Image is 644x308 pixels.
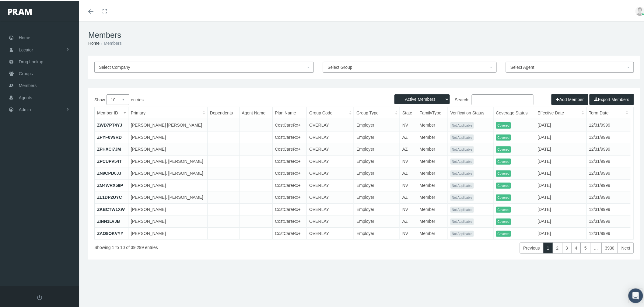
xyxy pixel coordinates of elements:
td: OVERLAY [307,166,354,178]
th: Verification Status [448,106,493,118]
span: Covered [496,121,511,128]
input: Search: [472,93,534,104]
td: [DATE] [535,142,586,154]
th: Plan Name [272,106,307,118]
label: Search: [364,93,534,104]
span: Not Applicable [450,229,474,236]
select: Showentries [107,93,129,104]
span: Select Company [99,64,130,68]
th: Effective Date: activate to sort column ascending [535,106,586,118]
span: Covered [496,169,511,176]
a: ZPYF0V9RD [97,134,122,138]
a: ZPCUPV54T [97,158,122,163]
td: AZ [400,190,417,202]
td: CostCareRx+ [272,142,307,154]
td: OVERLAY [307,190,354,202]
td: Member [417,202,448,214]
td: Employer [354,178,400,190]
td: CostCareRx+ [272,154,307,166]
th: State [400,106,417,118]
a: ZN9CPD0JJ [97,170,121,174]
span: Groups [19,67,33,78]
a: Home [88,40,100,44]
span: Covered [496,157,511,164]
a: ZAO8OKVYY [97,230,123,235]
td: Employer [354,214,400,226]
td: 12/31/9999 [586,130,631,142]
td: CostCareRx+ [272,190,307,202]
td: [PERSON_NAME] [128,130,207,142]
td: OVERLAY [307,154,354,166]
td: CostCareRx+ [272,202,307,214]
td: [DATE] [535,166,586,178]
td: Employer [354,166,400,178]
td: [PERSON_NAME] [128,214,207,226]
span: Not Applicable [450,193,474,200]
td: 12/31/9999 [586,178,631,190]
td: Employer [354,118,400,130]
td: NV [400,118,417,130]
td: OVERLAY [307,226,354,238]
span: Admin [19,103,31,114]
td: Employer [354,202,400,214]
th: Term Date: activate to sort column ascending [586,106,631,118]
img: PRAM_20_x_78.png [8,8,32,14]
th: Primary: activate to sort column ascending [128,106,207,118]
td: CostCareRx+ [272,166,307,178]
td: CostCareRx+ [272,118,307,130]
span: Not Applicable [450,157,474,164]
td: AZ [400,142,417,154]
a: 1 [543,241,553,252]
span: Drug Lookup [19,55,43,66]
a: ZL1DP2UYC [97,194,122,198]
td: 12/31/9999 [586,226,631,238]
li: Members [100,39,121,45]
td: Member [417,214,448,226]
th: FamilyType [417,106,448,118]
span: Members [19,79,37,90]
td: [DATE] [535,118,586,130]
td: 12/31/9999 [586,190,631,202]
td: OVERLAY [307,118,354,130]
span: Select Group [327,64,352,68]
td: CostCareRx+ [272,214,307,226]
a: ZWD7PT4YJ [97,121,122,126]
button: Add Member [551,93,588,104]
td: [DATE] [535,226,586,238]
a: 5 [581,241,590,252]
td: AZ [400,214,417,226]
td: [DATE] [535,154,586,166]
span: Covered [496,145,511,152]
td: [PERSON_NAME] [PERSON_NAME] [128,118,207,130]
td: OVERLAY [307,178,354,190]
td: 12/31/9999 [586,214,631,226]
a: ZPHXCI7JM [97,145,121,150]
a: ZINN1LVJB [97,218,120,222]
td: [PERSON_NAME] [128,202,207,214]
th: Group Code: activate to sort column ascending [307,106,354,118]
th: Agent Name [239,106,272,118]
td: CostCareRx+ [272,226,307,238]
span: Covered [496,193,511,200]
a: ZKBCTW1XW [97,206,125,211]
td: OVERLAY [307,130,354,142]
a: 3930 [601,241,618,252]
span: Not Applicable [450,205,474,212]
span: Not Applicable [450,217,474,224]
span: Not Applicable [450,181,474,188]
td: [DATE] [535,214,586,226]
a: 2 [553,241,562,252]
td: 12/31/9999 [586,154,631,166]
span: Covered [496,205,511,212]
th: Member ID: activate to sort column ascending [95,106,128,118]
td: AZ [400,166,417,178]
a: Previous [520,241,544,252]
span: Not Applicable [450,145,474,152]
a: 4 [571,241,581,252]
button: Export Members [590,93,634,104]
td: 12/31/9999 [586,166,631,178]
th: Group Type: activate to sort column ascending [354,106,400,118]
a: ZM4WRX58P [97,182,123,187]
td: Employer [354,142,400,154]
h1: Members [88,29,640,39]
